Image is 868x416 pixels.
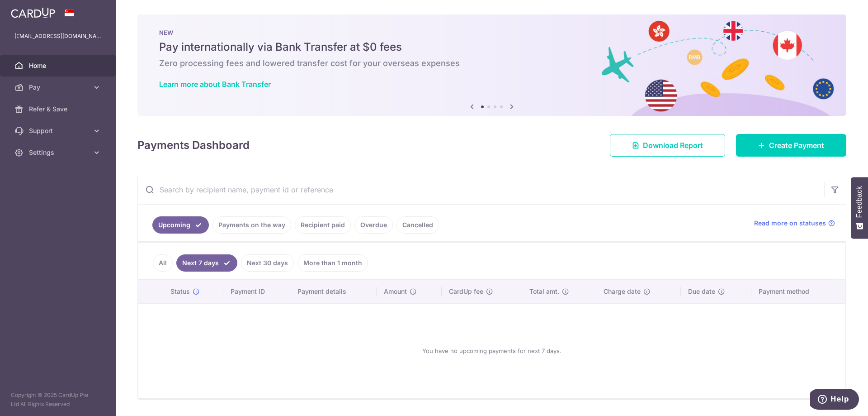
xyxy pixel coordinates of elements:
a: Next 30 days [241,254,294,272]
a: Create Payment [736,134,846,157]
a: Payments on the way [212,216,291,234]
span: Total amt. [529,287,559,296]
span: Home [29,61,89,70]
th: Payment details [290,280,377,303]
input: Search by recipient name, payment id or reference [138,175,824,204]
span: Charge date [604,287,641,296]
span: Pay [29,83,89,92]
a: Next 7 days [176,254,237,272]
a: Overdue [354,216,393,234]
a: All [153,254,173,272]
span: Refer & Save [29,105,89,114]
a: Download Report [610,134,725,157]
span: Amount [384,287,407,296]
span: Due date [688,287,715,296]
a: Learn more about Bank Transfer [159,80,271,89]
h4: Payments Dashboard [137,137,250,153]
div: You have no upcoming payments for next 7 days. [149,311,835,391]
span: Download Report [643,140,703,151]
span: Support [29,126,89,135]
span: Read more on statuses [754,219,826,228]
h6: Zero processing fees and lowered transfer cost for your overseas expenses [159,58,825,69]
span: Status [170,287,190,296]
img: Bank transfer banner [137,14,846,116]
th: Payment ID [223,280,290,303]
th: Payment method [751,280,845,303]
p: [EMAIL_ADDRESS][DOMAIN_NAME] [14,32,101,41]
p: NEW [159,29,825,36]
button: Feedback - Show survey [851,177,868,239]
a: Cancelled [396,216,439,234]
iframe: Opens a widget where you can find more information [810,389,859,411]
a: Read more on statuses [754,219,835,228]
span: Settings [29,148,89,157]
img: CardUp [11,7,55,18]
span: CardUp fee [449,287,483,296]
a: More than 1 month [297,254,368,272]
span: Feedback [855,186,863,218]
span: Create Payment [769,140,824,151]
a: Recipient paid [295,216,351,234]
a: Upcoming [152,216,209,234]
h5: Pay internationally via Bank Transfer at $0 fees [159,40,825,54]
